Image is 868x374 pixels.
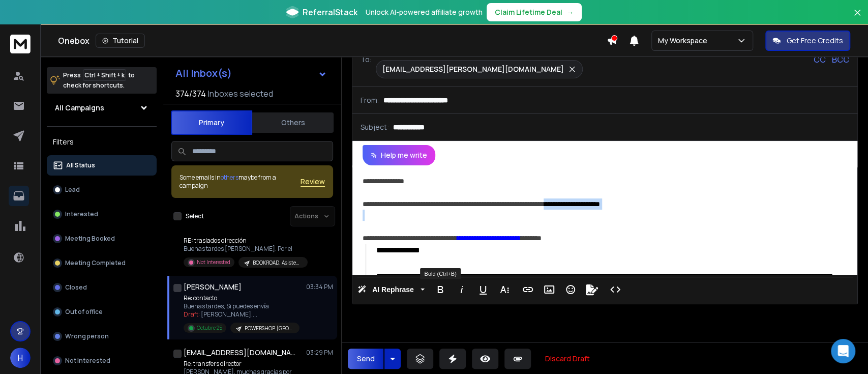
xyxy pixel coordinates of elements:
[370,285,416,294] span: AI Rephrase
[65,308,103,316] p: Out of office
[171,110,252,135] button: Primary
[184,360,298,368] p: Re: transfers director
[63,70,135,91] p: Press to check for shortcuts.
[186,212,204,220] label: Select
[382,64,564,74] p: [EMAIL_ADDRESS][PERSON_NAME][DOMAIN_NAME]
[47,277,157,298] button: Closed
[306,349,333,357] p: 03:29 PM
[83,69,126,81] span: Ctrl + Shift + k
[306,283,333,291] p: 03:34 PM
[65,357,110,365] p: Not Interested
[582,279,602,300] button: Signature
[10,348,31,368] button: H
[452,279,471,300] button: Italic (Ctrl+I)
[55,103,104,113] h1: All Campaigns
[179,174,301,190] div: Some emails in maybe from a campaign
[303,6,357,18] span: ReferralStack
[363,145,435,165] button: Help me write
[65,210,98,218] p: Interested
[253,259,302,267] p: BOOKROAD. Asistente
[814,53,826,66] p: CC
[208,88,273,100] h3: Inboxes selected
[221,173,238,182] span: others
[831,339,855,363] div: Open Intercom Messenger
[47,155,157,176] button: All Status
[301,177,325,187] button: Review
[47,253,157,273] button: Meeting Completed
[47,326,157,347] button: Wrong person
[66,161,95,169] p: All Status
[765,31,850,51] button: Get Free Credits
[47,228,157,249] button: Meeting Booked
[47,351,157,371] button: Not Interested
[47,302,157,322] button: Out of office
[566,7,574,17] span: →
[540,279,559,300] button: Insert Image (Ctrl+P)
[201,310,257,319] span: [PERSON_NAME], ...
[184,348,295,358] h1: [EMAIL_ADDRESS][DOMAIN_NAME] +1
[175,88,206,100] span: 374 / 374
[96,34,145,48] button: Tutorial
[184,310,200,319] span: Draft:
[65,186,80,194] p: Lead
[47,98,157,118] button: All Campaigns
[348,349,383,369] button: Send
[361,122,389,132] p: Subject:
[361,54,372,65] p: To:
[197,324,222,332] p: Octubre 25
[537,349,598,369] button: Discard Draft
[175,68,232,78] h1: All Inbox(s)
[366,7,483,17] p: Unlock AI-powered affiliate growth
[58,34,607,48] div: Onebox
[487,3,582,21] button: Claim Lifetime Deal→
[65,332,109,340] p: Wrong person
[361,95,379,105] p: From:
[47,204,157,224] button: Interested
[518,279,537,300] button: Insert Link (Ctrl+K)
[184,237,306,245] p: RE: traslados dirección
[832,53,849,66] p: BCC
[355,279,427,300] button: AI Rephrase
[851,6,864,31] button: Close banner
[184,245,306,253] p: Buenas tardes [PERSON_NAME]. Por el
[184,302,300,310] p: Buenas tardes, Si puedes envía
[47,180,157,200] button: Lead
[420,268,460,279] div: Bold (Ctrl+B)
[184,294,300,302] p: Re: contacto
[787,36,843,46] p: Get Free Credits
[167,63,335,83] button: All Inbox(s)
[47,135,157,149] h3: Filters
[473,279,493,300] button: Underline (Ctrl+U)
[184,282,242,292] h1: [PERSON_NAME]
[65,259,126,267] p: Meeting Completed
[561,279,580,300] button: Emoticons
[495,279,514,300] button: More Text
[65,235,115,243] p: Meeting Booked
[197,258,230,266] p: Not Interested
[252,111,334,134] button: Others
[245,325,293,332] p: POWERSHOP. [GEOGRAPHIC_DATA]
[658,36,711,46] p: My Workspace
[606,279,625,300] button: Code View
[65,283,87,292] p: Closed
